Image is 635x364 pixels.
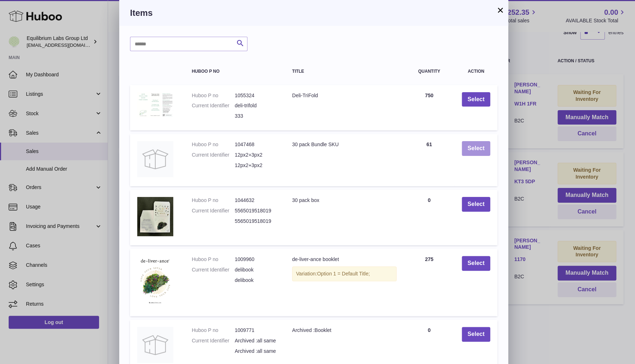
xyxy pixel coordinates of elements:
[137,92,173,118] img: Deli-TriFold
[292,266,397,281] div: Variation:
[404,249,455,316] td: 275
[462,256,490,271] button: Select
[235,197,278,204] dd: 1044632
[404,134,455,186] td: 61
[192,327,234,334] dt: Huboo P no
[292,256,397,263] div: de-liver-ance booklet
[137,327,173,363] img: Archived :Booklet
[235,348,278,355] dd: Archived :all same
[235,162,278,169] dd: 12px2+3px2
[235,113,278,120] dd: 333
[192,102,234,109] dt: Current Identifier
[285,62,404,81] th: Title
[496,6,505,14] button: ×
[235,92,278,99] dd: 1055324
[404,62,455,81] th: Quantity
[192,197,234,204] dt: Huboo P no
[235,207,278,214] dd: 5565019518019
[235,102,278,109] dd: deli-trifold
[462,327,490,342] button: Select
[235,218,278,225] dd: 5565019518019
[404,85,455,131] td: 750
[235,337,278,344] dd: Archived :all same
[235,256,278,263] dd: 1009960
[462,197,490,212] button: Select
[235,152,278,158] dd: 12px2+3px2
[192,207,234,214] dt: Current Identifier
[192,152,234,158] dt: Current Identifier
[192,266,234,273] dt: Current Identifier
[235,327,278,334] dd: 1009771
[192,256,234,263] dt: Huboo P no
[192,141,234,148] dt: Huboo P no
[235,277,278,284] dd: delibook
[404,190,455,245] td: 0
[235,141,278,148] dd: 1047468
[184,62,285,81] th: Huboo P no
[292,92,397,99] div: Deli-TriFold
[137,197,173,236] img: 30 pack box
[292,327,397,334] div: Archived :Booklet
[317,271,370,277] span: Option 1 = Default Title;
[462,92,490,107] button: Select
[462,141,490,156] button: Select
[137,141,173,177] img: 30 pack Bundle SKU
[292,197,397,204] div: 30 pack box
[137,256,173,307] img: de-liver-ance booklet
[292,141,397,148] div: 30 pack Bundle SKU
[192,92,234,99] dt: Huboo P no
[130,7,497,19] h3: Items
[235,266,278,273] dd: delibook
[455,62,497,81] th: Action
[192,337,234,344] dt: Current Identifier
